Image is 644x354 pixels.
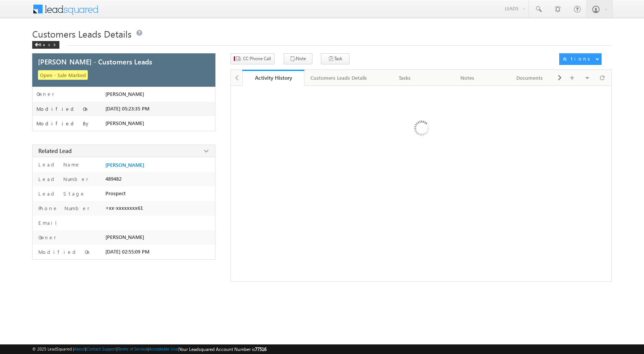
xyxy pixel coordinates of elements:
[36,249,91,255] label: Modified On
[36,190,85,197] label: Lead Stage
[38,58,152,65] span: [PERSON_NAME] - Customers Leads
[321,53,350,64] button: Task
[105,120,144,126] span: [PERSON_NAME]
[105,91,144,97] span: [PERSON_NAME]
[74,346,85,351] a: About
[105,205,143,211] span: +xx-xxxxxxxx61
[499,70,561,86] a: Documents
[230,53,274,64] button: CC Phone Call
[242,70,305,86] a: Activity History
[105,162,144,168] a: [PERSON_NAME]
[32,41,59,49] div: Back
[118,346,148,351] a: Terms of Service
[32,346,266,353] span: © 2025 LeadSquared | | | | |
[36,205,90,212] label: Phone Number
[86,346,117,351] a: Contact Support
[284,53,312,64] button: Note
[563,55,593,62] div: Actions
[105,105,149,112] span: [DATE] 05:23:35 PM
[442,73,492,82] div: Notes
[36,234,56,241] label: Owner
[38,70,88,80] span: Open - Sale Marked
[304,70,374,86] a: Customers Leads Details
[105,190,126,196] span: Prospect
[36,120,90,127] label: Modified By
[380,73,429,82] div: Tasks
[243,55,271,62] span: CC Phone Call
[36,176,89,183] label: Lead Number
[38,147,72,155] span: Related Lead
[255,346,266,352] span: 77516
[36,106,89,112] label: Modified On
[105,249,149,255] span: [DATE] 02:55:09 PM
[559,53,601,65] button: Actions
[381,90,461,169] img: Loading ...
[505,73,554,82] div: Documents
[105,176,122,182] span: 489482
[179,346,266,352] span: Your Leadsquared Account Number is
[436,70,499,86] a: Notes
[36,219,63,226] label: Email
[105,234,144,240] span: [PERSON_NAME]
[310,73,367,82] div: Customers Leads Details
[374,70,436,86] a: Tasks
[149,346,178,351] a: Acceptable Use
[32,28,131,40] span: Customers Leads Details
[36,91,54,97] label: Owner
[248,74,299,81] div: Activity History
[36,161,80,168] label: Lead Name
